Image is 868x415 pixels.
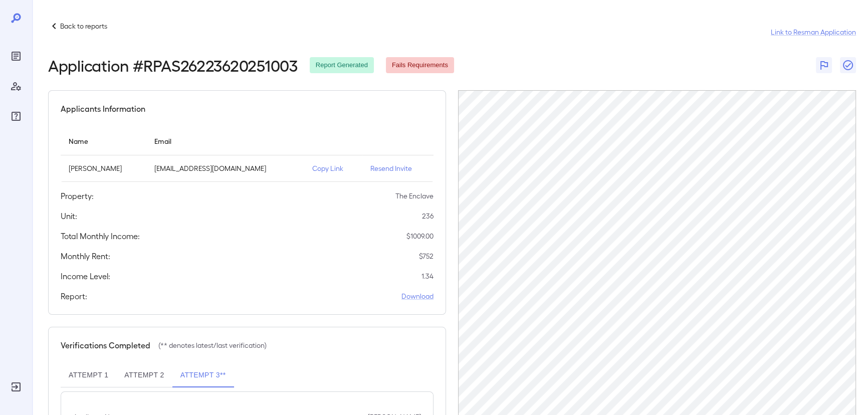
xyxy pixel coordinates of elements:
[61,230,140,242] h5: Total Monthly Income:
[60,21,107,31] p: Back to reports
[172,363,234,387] button: Attempt 3**
[312,163,354,173] p: Copy Link
[158,340,267,350] p: (** denotes latest/last verification)
[154,163,296,173] p: [EMAIL_ADDRESS][DOMAIN_NAME]
[421,271,433,281] p: 1.34
[61,190,94,202] h5: Property:
[395,191,433,201] p: The Enclave
[61,127,433,182] table: simple table
[61,363,116,387] button: Attempt 1
[61,339,150,351] h5: Verifications Completed
[401,291,433,301] a: Download
[48,56,298,74] h2: Application # RPAS26223620251003
[406,231,433,241] p: $ 1009.00
[422,211,433,221] p: 236
[771,27,856,37] a: Link to Resman Application
[8,78,24,94] div: Manage Users
[61,210,77,222] h5: Unit:
[61,250,110,262] h5: Monthly Rent:
[8,379,24,395] div: Log Out
[61,103,145,115] h5: Applicants Information
[61,127,146,155] th: Name
[840,57,856,73] button: Close Report
[61,270,110,282] h5: Income Level:
[61,290,87,302] h5: Report:
[8,108,24,124] div: FAQ
[370,163,425,173] p: Resend Invite
[386,61,454,70] span: Fails Requirements
[146,127,304,155] th: Email
[69,163,138,173] p: [PERSON_NAME]
[8,48,24,64] div: Reports
[419,251,433,261] p: $ 752
[816,57,832,73] button: Flag Report
[116,363,172,387] button: Attempt 2
[310,61,374,70] span: Report Generated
